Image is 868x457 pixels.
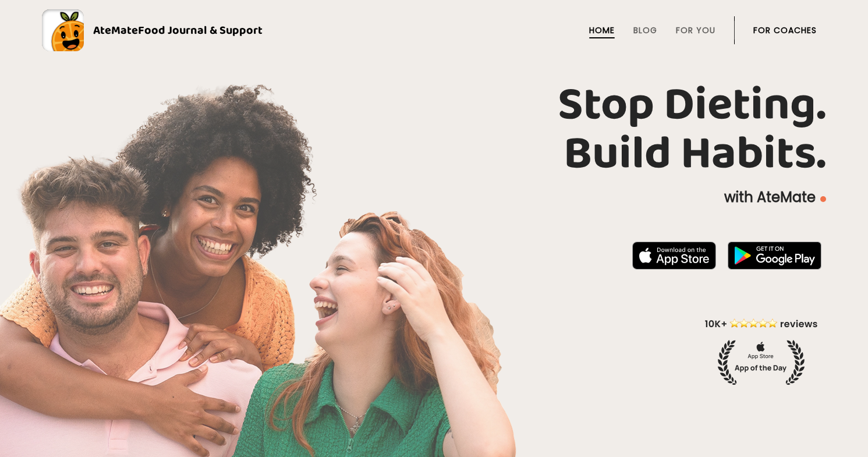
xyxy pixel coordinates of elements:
[676,26,715,35] a: For You
[138,21,263,40] span: Food Journal & Support
[633,26,657,35] a: Blog
[42,81,826,179] h1: Stop Dieting. Build Habits.
[42,9,826,51] a: AteMateFood Journal & Support
[728,242,821,270] img: badge-download-google.png
[632,242,716,270] img: badge-download-apple.svg
[42,188,826,207] p: with AteMate
[753,26,817,35] a: For Coaches
[589,26,615,35] a: Home
[84,21,263,40] div: AteMate
[696,317,826,385] img: home-hero-appoftheday.png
